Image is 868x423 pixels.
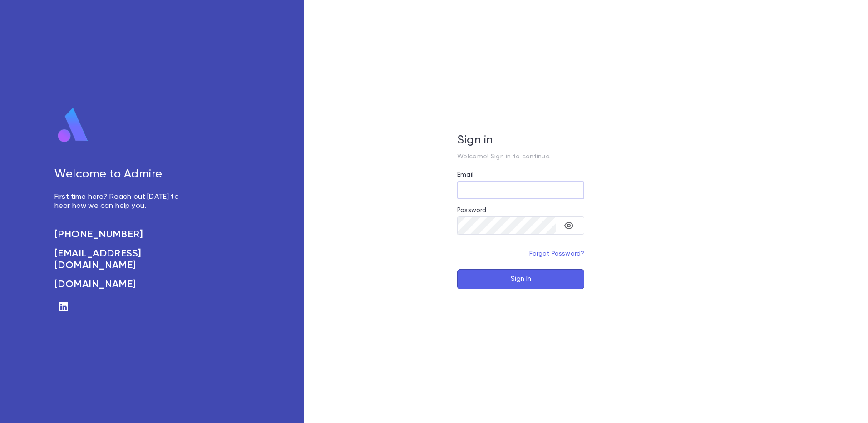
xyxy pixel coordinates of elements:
label: Email [457,171,473,178]
button: toggle password visibility [560,216,578,235]
img: logo [54,107,92,143]
a: [DOMAIN_NAME] [54,279,189,290]
p: First time here? Reach out [DATE] to hear how we can help you. [54,192,189,211]
button: Sign In [457,269,584,289]
p: Welcome! Sign in to continue. [457,153,584,160]
label: Password [457,207,486,214]
a: Forgot Password? [529,251,585,257]
h5: Welcome to Admire [54,168,189,182]
a: [PHONE_NUMBER] [54,229,189,241]
a: [EMAIL_ADDRESS][DOMAIN_NAME] [54,248,189,271]
h5: Sign in [457,134,584,148]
